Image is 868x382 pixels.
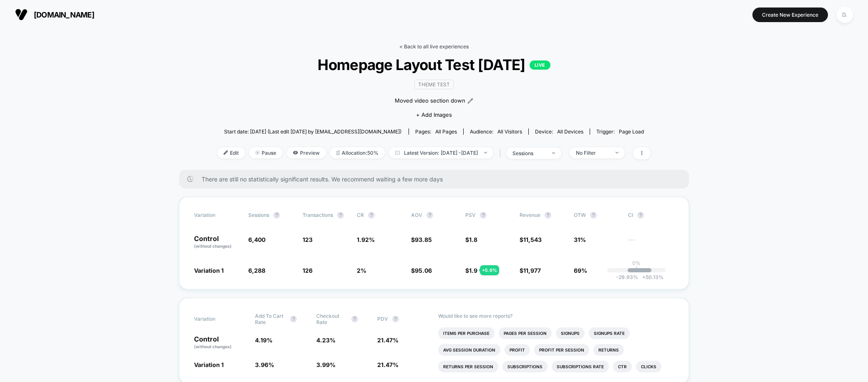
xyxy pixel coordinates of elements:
button: ? [426,212,433,219]
span: 1.92 % [357,236,375,243]
span: CI [628,212,674,219]
button: ? [480,212,487,219]
div: D. [837,7,853,23]
span: --- [628,237,674,249]
div: Audience: [470,128,522,135]
p: Would like to see more reports? [438,313,674,319]
span: 31% [574,236,586,243]
button: ? [337,212,344,219]
img: calendar [395,151,400,155]
span: 3.96 % [255,361,274,368]
span: all pages [435,128,457,135]
span: 11,543 [523,236,542,243]
button: [DOMAIN_NAME] [13,8,97,21]
span: + Add Images [416,111,452,118]
span: PSV [465,212,476,218]
button: ? [273,212,280,219]
span: 95.06 [415,267,432,274]
span: AOV [411,212,422,218]
span: Latest Version: [DATE] - [DATE] [389,147,493,158]
button: ? [290,316,297,322]
div: sessions [512,150,546,156]
img: end [255,151,260,155]
img: Visually logo [15,8,28,21]
span: Pause [249,147,283,158]
span: 69% [574,267,587,274]
button: D. [834,6,855,23]
span: 3.99 % [316,361,336,368]
img: end [552,152,555,154]
span: 4.23 % [316,337,336,344]
li: Profit Per Session [534,344,589,356]
span: Page Load [619,128,644,135]
span: Sessions [248,212,269,218]
span: Checkout Rate [316,313,347,325]
span: Preview [287,147,326,158]
li: Signups [556,327,585,339]
span: Homepage Layout Test [DATE] [239,56,629,73]
div: Pages: [415,128,457,135]
span: $ [465,267,477,274]
span: $ [520,267,541,274]
span: Moved video section down [395,97,465,105]
p: | [636,266,637,272]
div: No Filter [576,150,609,156]
span: There are still no statistically significant results. We recommend waiting a few more days [202,176,672,183]
span: $ [411,267,432,274]
div: + 5.6 % [480,265,499,275]
button: ? [590,212,597,219]
span: Allocation: 50% [330,147,385,158]
span: Device: [528,128,590,135]
button: ? [351,316,358,322]
span: 21.47 % [377,337,399,344]
span: 123 [303,236,313,243]
li: Items Per Purchase [438,327,495,339]
span: All Visitors [497,128,522,135]
li: Profit [505,344,530,356]
img: end [616,152,618,153]
span: 126 [303,267,313,274]
span: 6,288 [248,267,265,274]
img: rebalance [336,151,340,155]
span: OTW [574,212,620,219]
p: LIVE [530,60,550,70]
button: ? [368,212,375,219]
li: Clicks [636,361,661,372]
li: Subscriptions Rate [552,361,609,372]
span: Revenue [520,212,540,218]
span: all devices [557,128,583,135]
span: Edit [217,147,245,158]
span: (without changes) [194,344,232,349]
a: < Back to all live experiences [399,43,469,50]
span: 1.8 [469,236,477,243]
li: Signups Rate [589,327,630,339]
button: ? [637,212,644,219]
button: ? [392,316,399,322]
span: [DOMAIN_NAME] [34,10,94,19]
span: Variation 1 [194,267,224,274]
li: Pages Per Session [499,327,552,339]
span: Variation [194,212,240,219]
span: $ [411,236,432,243]
span: Start date: [DATE] (Last edit [DATE] by [EMAIL_ADDRESS][DOMAIN_NAME]) [224,128,401,135]
span: 6,400 [248,236,265,243]
div: Trigger: [596,128,644,135]
img: edit [224,151,228,155]
span: 1.9 [469,267,477,274]
span: 4.19 % [255,337,273,344]
button: ? [545,212,551,219]
span: Variation [194,313,240,325]
span: 11,977 [523,267,541,274]
li: Subscriptions [502,361,548,372]
img: end [484,152,487,153]
span: Transactions [303,212,333,218]
span: + [642,274,646,280]
li: Ctr [613,361,632,372]
span: 21.47 % [377,361,399,368]
span: | [497,147,506,159]
span: 50.13 % [638,274,664,280]
span: $ [465,236,477,243]
span: -29.93 % [616,274,638,280]
li: Avg Session Duration [438,344,500,356]
span: 2 % [357,267,366,274]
